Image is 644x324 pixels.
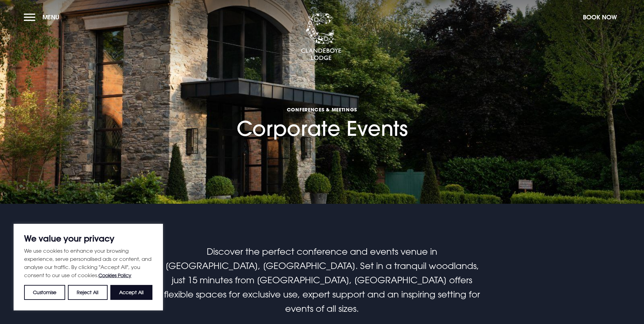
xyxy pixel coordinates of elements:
button: Accept All [110,285,152,300]
button: Menu [24,10,63,24]
span: Menu [42,13,59,21]
span: Conferences & Meetings [237,106,408,113]
a: Cookies Policy [98,272,131,278]
img: Clandeboye Lodge [301,13,342,61]
button: Reject All [68,285,107,300]
p: We use cookies to enhance your browsing experience, serve personalised ads or content, and analys... [24,247,152,280]
span: Discover the perfect conference and events venue in [GEOGRAPHIC_DATA], [GEOGRAPHIC_DATA]. Set in ... [164,246,480,314]
p: We value your privacy [24,234,152,242]
div: We value your privacy [14,224,163,310]
button: Book Now [579,10,620,24]
button: Customise [24,285,65,300]
h1: Corporate Events [237,67,408,141]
